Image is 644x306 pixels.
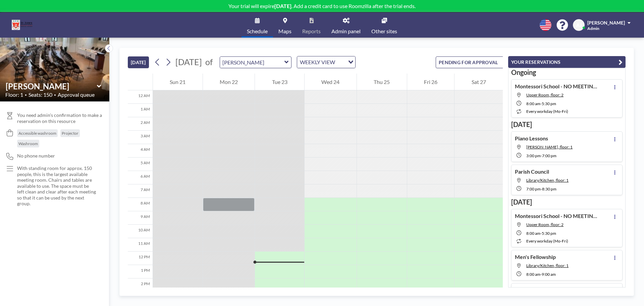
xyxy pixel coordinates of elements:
p: With standing room for approx. 150 people, this is the largest available meeting room. Chairs and... [17,165,96,207]
h4: Montessori School - NO MEETINGS UPSTAIRS [515,213,599,219]
div: 4 AM [128,144,153,158]
div: 10 AM [128,225,153,238]
div: 12 AM [128,90,153,104]
span: 7:00 PM [526,186,541,191]
span: No phone number [17,153,55,159]
span: Admin panel [331,29,361,34]
div: Fri 26 [407,74,454,90]
span: Projector [62,131,78,136]
span: Maps [278,29,291,34]
span: - [541,153,542,158]
input: Victoria Hall [220,57,284,68]
span: Washroom [18,141,38,146]
a: Schedule [241,12,273,38]
div: 3 AM [128,131,153,144]
span: • [54,93,56,97]
span: AJ [576,22,582,28]
div: 6 AM [128,171,153,184]
span: [DATE] [175,57,202,67]
span: • [25,93,27,97]
div: Sun 21 [153,74,203,90]
span: Reports [302,29,321,34]
div: 1 PM [128,265,153,278]
span: Admin [587,26,599,31]
input: Victoria Hall [6,81,97,91]
a: Maps [273,12,297,38]
span: 3:00 PM [526,153,541,158]
div: 1 AM [128,104,153,117]
div: 8 AM [128,198,153,211]
span: 7:00 PM [542,153,556,158]
h3: [DATE] [511,120,623,129]
span: 9:00 AM [542,272,556,277]
span: Accessible washroom [18,131,56,136]
a: Reports [297,12,326,38]
input: Search for option [337,58,344,67]
h3: [DATE] [511,198,623,206]
span: WEEKLY VIEW [299,58,336,67]
span: 8:30 PM [542,186,556,191]
span: Approval queue [58,91,95,98]
div: Search for option [297,56,355,68]
b: [DATE] [274,3,291,9]
span: of [205,57,213,67]
span: Victoria Hall, floor: 1 [526,144,573,149]
div: 11 AM [128,238,153,252]
span: Seats: 150 [29,91,52,98]
span: - [540,231,542,236]
img: organization-logo [11,18,35,32]
span: 8:00 AM [526,231,540,236]
div: Sat 27 [454,74,503,90]
span: 5:30 PM [542,101,556,106]
div: 7 AM [128,184,153,198]
div: 2 PM [128,278,153,292]
h3: Ongoing [511,68,623,77]
div: 9 AM [128,211,153,225]
a: Other sites [366,12,402,38]
span: You need admin's confirmation to make a reservation on this resource [17,112,104,124]
span: - [541,186,542,191]
h4: Piano Lessons [515,135,548,142]
span: - [540,272,542,277]
span: Library/Kitchen, floor: 1 [526,263,569,268]
h4: Men's Fellowship [515,254,556,260]
div: 5 AM [128,158,153,171]
a: Admin panel [326,12,366,38]
div: Tue 23 [255,74,304,90]
span: every workday (Mo-Fri) [526,109,568,114]
div: Thu 25 [357,74,407,90]
button: YOUR RESERVATIONS [508,56,626,68]
h4: Montessori School - NO MEETINGS UPSTAIRS [515,83,599,90]
span: Library/Kitchen, floor: 1 [526,178,569,183]
h4: Parish Council [515,168,549,175]
span: every workday (Mo-Fri) [526,238,568,244]
div: 2 AM [128,117,153,131]
div: 12 PM [128,252,153,265]
span: 8:00 AM [526,101,540,106]
span: [PERSON_NAME] [587,20,625,26]
button: PENDING FOR APPROVAL [436,56,511,68]
span: Upper Room, floor: 2 [526,222,563,227]
span: Upper Room, floor: 2 [526,92,563,97]
span: 5:30 PM [542,231,556,236]
div: Mon 22 [203,74,255,90]
span: Schedule [247,29,268,34]
span: Other sites [371,29,397,34]
h4: Coffee Hour [515,287,545,294]
span: - [540,101,542,106]
span: 8:00 AM [526,272,540,277]
button: [DATE] [128,56,149,68]
div: Wed 24 [305,74,357,90]
span: Floor: 1 [5,91,23,98]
